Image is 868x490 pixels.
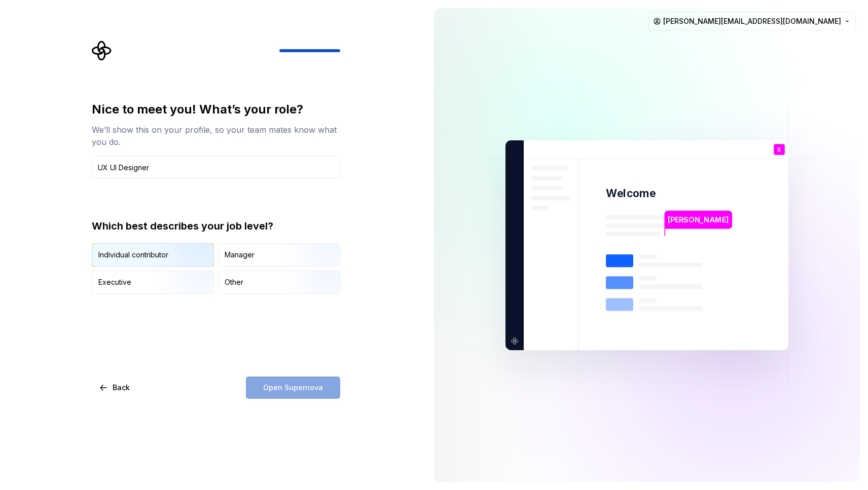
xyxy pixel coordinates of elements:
button: Back [92,376,138,399]
div: Which best describes your job level? [92,219,340,233]
div: Executive [98,277,131,287]
button: [PERSON_NAME][EMAIL_ADDRESS][DOMAIN_NAME] [648,12,856,30]
div: We’ll show this on your profile, so your team mates know what you do. [92,124,340,148]
div: Other [225,277,243,287]
p: Welcome [606,186,656,201]
div: Individual contributor [98,250,168,260]
input: Job title [92,156,340,178]
span: Back [113,383,130,393]
span: [PERSON_NAME][EMAIL_ADDRESS][DOMAIN_NAME] [663,16,841,26]
div: Nice to meet you! What’s your role? [92,101,340,118]
p: [PERSON_NAME] [668,214,729,225]
p: S [777,146,781,152]
svg: Supernova Logo [92,41,112,61]
div: Manager [225,250,255,260]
